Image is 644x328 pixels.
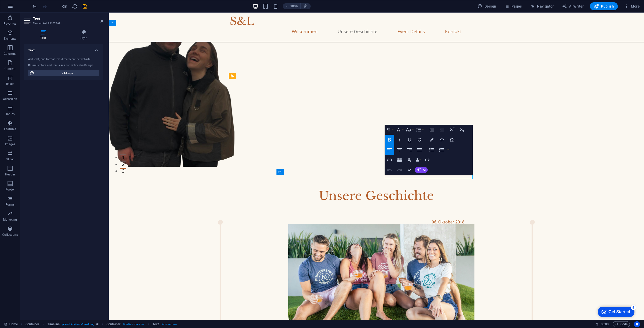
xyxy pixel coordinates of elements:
div: Add, edit, and format text directly on the website. [28,57,99,62]
button: Ordered List [437,145,446,155]
i: This element is a customizable preset [96,323,99,325]
i: Save (Ctrl+S) [82,4,88,9]
span: Click to select. Double-click to edit [25,321,39,327]
h4: Style [64,30,103,40]
h6: 100% [290,3,298,9]
p: Collections [2,233,18,237]
button: Underline (Ctrl+U) [405,135,414,145]
button: Line Height [415,125,424,135]
button: Redo (Ctrl+Shift+Z) [395,165,404,175]
button: Strikethrough [415,135,424,145]
button: Align Justify [415,145,424,155]
button: More [622,2,642,10]
p: Elements [4,37,17,41]
span: Navigator [530,4,554,9]
h2: Text [33,17,103,21]
span: Click to select. Double-click to edit [106,321,120,327]
button: 100% [283,3,301,9]
h3: Element #ed-891072021 [33,21,93,26]
button: Font Size [405,125,414,135]
button: Undo (Ctrl+Z) [385,165,394,175]
p: Boxes [6,82,14,86]
i: Reload page [72,4,78,9]
span: Code [615,321,628,327]
span: More [624,4,640,9]
p: Accordion [3,97,17,101]
button: Click here to leave preview mode and continue editing [62,3,68,9]
button: Pages [502,2,524,10]
span: Design [477,4,496,9]
span: Edit design [36,70,98,76]
button: HTML [422,155,432,165]
p: Columns [4,52,16,56]
p: Forms [6,203,15,207]
p: Images [5,142,15,146]
button: Superscript [447,125,457,135]
button: Clear Formatting [405,155,414,165]
span: Click to select. Double-click to edit [152,321,159,327]
button: Colors [427,135,436,145]
button: Data Bindings [415,155,422,165]
span: AI Writer [562,4,584,9]
button: Font Family [395,125,404,135]
button: AI Writer [560,2,586,10]
button: Paragraph Format [385,125,394,135]
p: Slider [6,157,14,161]
button: Edit design [28,70,99,76]
nav: breadcrumb [25,321,177,327]
button: Ordered List [446,145,450,155]
button: Icons [437,135,447,145]
button: Insert Table [395,155,404,165]
button: Publish [590,2,618,10]
button: Insert Link [385,155,394,165]
p: Marketing [3,218,17,222]
button: 3 [12,155,18,156]
span: 00 00 [601,321,609,327]
span: AI [423,168,426,171]
button: save [82,3,88,9]
button: Design [475,2,498,10]
h6: Session time [595,321,609,327]
button: AI [415,167,428,173]
h4: Text [24,30,64,40]
span: Pages [504,4,522,9]
span: . timeline-date [161,321,177,327]
p: Content [5,67,16,71]
i: Undo: Change text (Ctrl+Z) [32,4,37,9]
button: Code [613,321,630,327]
button: Align Left [385,145,394,155]
button: Align Center [395,145,404,155]
span: Publish [594,4,614,9]
div: Get Started 5 items remaining, 0% complete [4,3,41,13]
a: Click to cancel selection. Double-click to open Pages [4,321,18,327]
h4: Text [24,44,103,53]
button: Italic (Ctrl+I) [395,135,404,145]
span: . preset-timeline-v3-wedding [62,321,94,327]
button: undo [31,3,37,9]
span: . timeline-container [123,321,145,327]
p: Footer [6,188,15,192]
i: On resize automatically adjust zoom level to fit chosen device. [303,4,308,9]
button: Bold (Ctrl+B) [385,135,394,145]
button: Confirm (Ctrl+⏎) [405,165,414,175]
div: 5 [37,1,42,6]
div: Get Started [15,6,36,10]
button: 2 [12,148,18,150]
p: Header [5,172,15,176]
p: Favorites [4,22,16,26]
span: Click to select. Double-click to edit [47,321,60,327]
button: Decrease Indent [437,125,447,135]
button: Special Characters [447,135,457,145]
button: 1 [12,142,18,143]
button: reload [72,3,78,9]
button: Align Right [405,145,414,155]
button: Usercentrics [634,321,640,327]
button: Navigator [528,2,556,10]
button: Subscript [457,125,467,135]
p: Tables [6,112,15,116]
span: : [604,322,605,326]
div: Design (Ctrl+Alt+Y) [475,2,498,10]
div: Default colors and font sizes are defined in Design. [28,63,99,68]
p: Features [4,127,16,131]
button: Increase Indent [427,125,437,135]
